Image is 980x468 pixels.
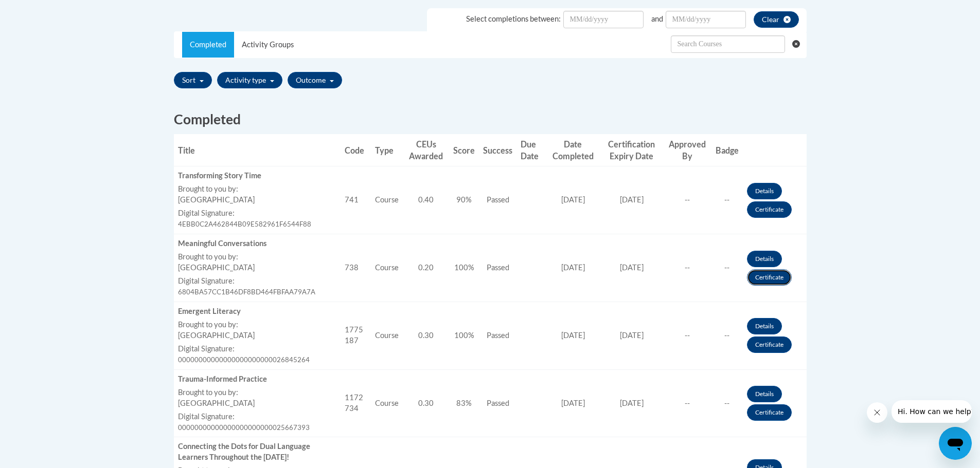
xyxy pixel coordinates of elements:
td: -- [664,234,711,302]
span: [DATE] [620,331,644,340]
td: Course [371,369,403,437]
td: Passed [479,166,516,234]
td: Passed [479,234,516,302]
td: 738 [341,234,371,302]
span: 6804BA57CC1B46DF8BD464FBFAA79A7A [178,288,315,296]
th: Code [341,134,371,166]
label: Brought to you by: [178,387,337,398]
a: Certificate [747,269,792,286]
td: -- [664,166,711,234]
div: Emergent Literacy [178,306,337,317]
span: [DATE] [620,263,644,272]
button: Clear searching [792,32,806,57]
th: Badge [711,134,743,166]
th: Date Completed [546,134,600,166]
label: Digital Signature: [178,344,337,354]
td: 741 [341,166,371,234]
td: Actions [743,234,807,302]
span: [DATE] [620,399,644,407]
label: Digital Signature: [178,208,337,219]
iframe: Button to launch messaging window [939,427,972,460]
span: [GEOGRAPHIC_DATA] [178,263,255,272]
span: [GEOGRAPHIC_DATA] [178,399,255,407]
span: and [651,14,663,23]
button: Activity type [217,72,282,88]
span: [DATE] [561,263,585,272]
span: 90% [456,195,472,204]
input: Date Input [666,11,746,28]
td: -- [664,369,711,437]
div: 0.20 [407,263,445,273]
h2: Completed [174,110,807,129]
input: Search Withdrawn Transcripts [671,35,785,53]
td: Passed [479,369,516,437]
span: 100% [454,263,474,272]
a: Details button [747,251,782,267]
span: [GEOGRAPHIC_DATA] [178,331,255,340]
td: -- [711,369,743,437]
td: Actions [743,369,807,437]
span: 00000000000000000000000025667393 [178,423,310,432]
span: 00000000000000000000000026845264 [178,355,310,364]
a: Activity Groups [234,32,301,58]
a: Details button [747,183,782,199]
div: 0.40 [407,195,445,205]
div: Transforming Story Time [178,171,337,181]
label: Brought to you by: [178,252,337,263]
span: 83% [456,399,472,407]
td: Actions [743,166,807,234]
span: [DATE] [561,399,585,407]
iframe: Message from company [892,400,972,423]
td: 1172734 [341,369,371,437]
div: Connecting the Dots for Dual Language Learners Throughout the [DATE]! [178,441,337,463]
th: Score [449,134,479,166]
td: Course [371,166,403,234]
a: Certificate [747,201,792,218]
button: clear [754,11,799,28]
span: [GEOGRAPHIC_DATA] [178,195,255,204]
td: -- [664,302,711,369]
td: Course [371,234,403,302]
span: Hi. How can we help? [6,7,83,15]
input: Date Input [563,11,644,28]
td: Course [371,302,403,369]
label: Digital Signature: [178,276,337,287]
th: Success [479,134,516,166]
span: [DATE] [620,195,644,204]
span: Select completions between: [466,14,561,23]
td: -- [711,166,743,234]
span: 100% [454,331,474,340]
label: Digital Signature: [178,411,337,422]
div: Trauma-Informed Practice [178,374,337,385]
th: Title [174,134,341,166]
span: 4EBB0C2A462844B09E582961F6544F88 [178,220,311,228]
th: CEUs Awarded [403,134,449,166]
a: Details button [747,318,782,334]
th: Due Date [516,134,546,166]
a: Certificate [747,404,792,421]
div: 0.30 [407,398,445,409]
label: Brought to you by: [178,184,337,195]
a: Certificate [747,336,792,353]
td: -- [711,302,743,369]
a: Completed [182,32,234,58]
td: Passed [479,302,516,369]
th: Certification Expiry Date [600,134,664,166]
iframe: Close message [867,402,887,423]
button: Outcome [288,72,342,88]
th: Approved By [664,134,711,166]
label: Brought to you by: [178,320,337,330]
a: Details button [747,386,782,402]
div: Meaningful Conversations [178,238,337,249]
th: Actions [743,134,807,166]
th: Type [371,134,403,166]
td: Actions [743,302,807,369]
td: -- [711,234,743,302]
span: [DATE] [561,195,585,204]
button: Sort [174,72,212,88]
span: [DATE] [561,331,585,340]
div: 0.30 [407,330,445,341]
td: 1775187 [341,302,371,369]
